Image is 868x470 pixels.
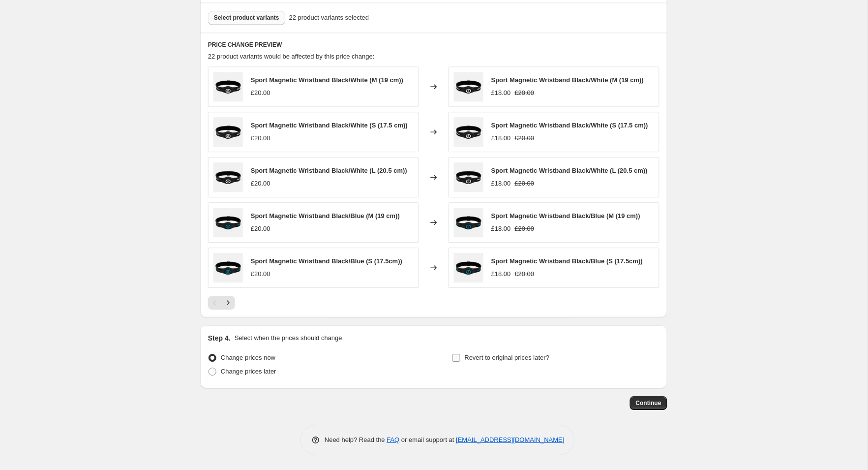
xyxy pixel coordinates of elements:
[515,133,535,143] strike: £20.00
[491,269,511,279] div: £18.00
[289,13,369,23] span: 22 product variants selected
[251,167,407,174] span: Sport Magnetic Wristband Black/White (L (20.5 cm))
[213,117,243,147] img: sport-black-white-L-22_80x.jpg
[465,354,550,361] span: Revert to original prices later?
[636,399,661,407] span: Continue
[515,269,535,279] strike: £20.00
[515,88,535,98] strike: £20.00
[221,354,275,361] span: Change prices now
[491,179,511,188] div: £18.00
[491,257,643,265] span: Sport Magnetic Wristband Black/Blue (S (17.5cm))
[251,257,402,265] span: Sport Magnetic Wristband Black/Blue (S (17.5cm))
[325,436,387,443] span: Need help? Read the
[235,333,342,343] p: Select when the prices should change
[400,436,456,443] span: or email support at
[454,208,483,237] img: sport-black-blue-L-22_80x.jpg
[491,167,648,174] span: Sport Magnetic Wristband Black/White (L (20.5 cm))
[251,212,400,219] span: Sport Magnetic Wristband Black/Blue (M (19 cm))
[208,53,375,60] span: 22 product variants would be affected by this price change:
[213,162,243,192] img: sport-black-white-L-22_80x.jpg
[630,396,667,410] button: Continue
[454,117,483,147] img: sport-black-white-L-22_80x.jpg
[208,41,659,49] h6: PRICE CHANGE PREVIEW
[491,224,511,234] div: £18.00
[491,133,511,143] div: £18.00
[251,269,270,279] div: £20.00
[221,368,276,375] span: Change prices later
[208,333,231,343] h2: Step 4.
[251,224,270,234] div: £20.00
[213,72,243,101] img: sport-black-white-L-22_80x.jpg
[251,179,270,188] div: £20.00
[251,88,270,98] div: £20.00
[515,224,535,234] strike: £20.00
[387,436,400,443] a: FAQ
[454,72,483,101] img: sport-black-white-L-22_80x.jpg
[454,253,483,282] img: sport-black-blue-L-22_80x.jpg
[208,11,285,25] button: Select product variants
[251,76,403,84] span: Sport Magnetic Wristband Black/White (M (19 cm))
[213,208,243,237] img: sport-black-blue-L-22_80x.jpg
[208,296,235,310] nav: Pagination
[251,133,270,143] div: £20.00
[491,122,648,129] span: Sport Magnetic Wristband Black/White (S (17.5 cm))
[454,162,483,192] img: sport-black-white-L-22_80x.jpg
[214,14,279,22] span: Select product variants
[491,212,640,219] span: Sport Magnetic Wristband Black/Blue (M (19 cm))
[515,179,535,188] strike: £20.00
[221,296,235,310] button: Next
[491,88,511,98] div: £18.00
[456,436,565,443] a: [EMAIL_ADDRESS][DOMAIN_NAME]
[251,122,408,129] span: Sport Magnetic Wristband Black/White (S (17.5 cm))
[491,76,644,84] span: Sport Magnetic Wristband Black/White (M (19 cm))
[213,253,243,282] img: sport-black-blue-L-22_80x.jpg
